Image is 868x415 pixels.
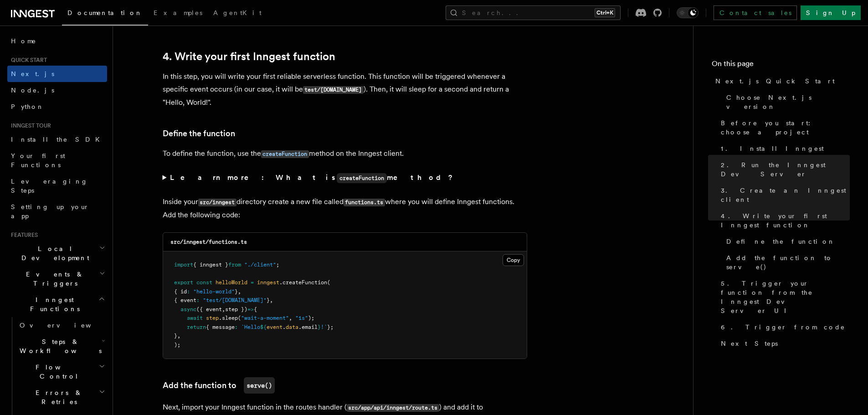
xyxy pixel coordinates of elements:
a: Define the function [163,127,235,140]
a: Python [7,98,107,115]
span: const [196,279,212,286]
span: 5. Trigger your function from the Inngest Dev Server UI [721,279,850,315]
span: await [187,315,203,321]
a: 4. Write your first Inngest function [717,208,850,233]
button: Toggle dark mode [677,7,699,18]
code: src/inngest [198,199,236,206]
span: Flow Control [16,363,99,381]
a: Add the function toserve() [163,377,275,394]
a: Node.js [7,82,107,98]
a: Next Steps [717,335,850,352]
span: 3. Create an Inngest client [721,186,850,204]
span: Inngest tour [7,122,51,129]
button: Events & Triggers [7,266,107,292]
a: 1. Install Inngest [717,140,850,157]
span: Overview [20,322,113,329]
span: Events & Triggers [7,270,99,288]
span: step [206,315,219,321]
span: .sleep [219,315,238,321]
span: Local Development [7,244,99,262]
span: ); [174,342,180,348]
a: Documentation [62,3,148,26]
code: src/inngest/functions.ts [170,239,247,245]
a: 4. Write your first Inngest function [163,50,335,63]
span: Before you start: choose a project [721,118,850,137]
span: , [289,315,292,321]
span: Errors & Retries [16,388,99,406]
span: } [318,324,321,330]
span: } [174,333,177,339]
span: Documentation [67,9,143,16]
span: , [270,297,273,303]
span: 1. Install Inngest [721,144,824,153]
span: ${ [260,324,267,330]
span: "wait-a-moment" [241,315,289,321]
code: serve() [244,377,275,394]
a: createFunction [261,149,309,158]
span: , [222,306,225,313]
a: Before you start: choose a project [717,115,850,140]
strong: Learn more: What is method? [170,173,455,182]
a: Install the SDK [7,131,107,148]
button: Copy [503,254,524,266]
span: `Hello [241,324,260,330]
span: Quick start [7,56,47,64]
span: ({ event [196,306,222,313]
span: data [286,324,298,330]
span: export [174,279,193,286]
a: Overview [16,317,107,333]
span: "1s" [295,315,308,321]
span: . [282,324,286,330]
span: Add the function to serve() [726,253,850,272]
button: Flow Control [16,359,107,384]
span: !` [321,324,327,330]
span: .email [298,324,318,330]
a: 5. Trigger your function from the Inngest Dev Server UI [717,275,850,319]
button: Steps & Workflows [16,333,107,359]
a: Examples [148,3,208,25]
span: helloWorld [216,279,247,286]
span: Node.js [11,87,54,94]
a: Define the function [723,233,850,250]
span: 6. Trigger from code [721,323,845,332]
a: Leveraging Steps [7,173,107,199]
span: } [235,288,238,295]
h4: On this page [712,58,850,73]
button: Errors & Retries [16,384,107,410]
a: Contact sales [714,5,797,20]
span: AgentKit [213,9,262,16]
a: 3. Create an Inngest client [717,182,850,208]
a: 2. Run the Inngest Dev Server [717,157,850,182]
span: Inngest Functions [7,295,98,313]
span: step }) [225,306,247,313]
code: createFunction [337,173,387,183]
span: inngest [257,279,279,286]
button: Local Development [7,241,107,266]
span: ( [238,315,241,321]
span: Next.js Quick Start [715,77,835,86]
span: , [238,288,241,295]
span: => [247,306,254,313]
span: return [187,324,206,330]
span: Setting up your app [11,203,89,220]
span: Python [11,103,44,110]
span: "hello-world" [193,288,235,295]
span: "./client" [244,261,276,268]
span: Home [11,36,36,46]
span: Leveraging Steps [11,178,88,194]
span: , [177,333,180,339]
a: Sign Up [801,5,861,20]
p: Inside your directory create a new file called where you will define Inngest functions. Add the f... [163,195,527,221]
span: Features [7,231,38,239]
span: import [174,261,193,268]
a: Next.js Quick Start [712,73,850,89]
a: Your first Functions [7,148,107,173]
span: }; [327,324,334,330]
span: from [228,261,241,268]
span: Install the SDK [11,136,105,143]
span: Define the function [726,237,835,246]
span: { inngest } [193,261,228,268]
code: test/[DOMAIN_NAME] [303,86,364,94]
span: : [196,297,200,303]
span: { message [206,324,235,330]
